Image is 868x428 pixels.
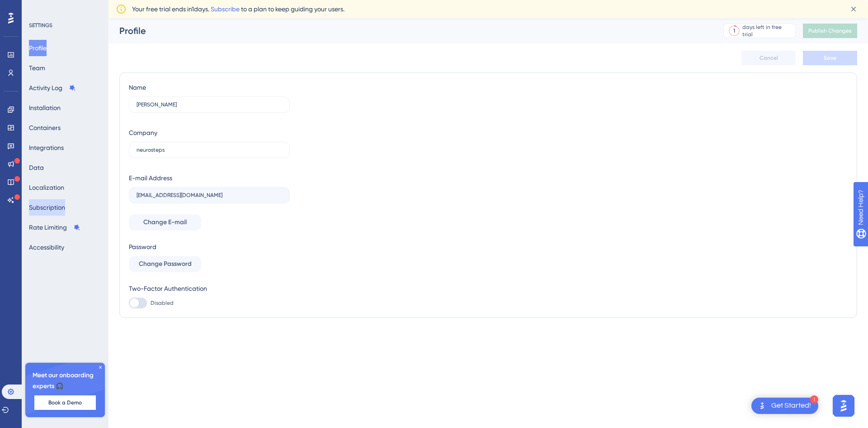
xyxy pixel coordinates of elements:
div: SETTINGS [29,22,102,29]
div: Name [129,82,146,93]
button: Rate Limiting [29,219,80,236]
input: E-mail Address [137,192,282,198]
span: Your free trial ends in 1 days. to a plan to keep guiding your users. [132,4,344,14]
button: Change E-mail [129,214,201,231]
div: 1 [810,395,818,404]
button: Team [29,60,45,76]
div: Two-Factor Authentication [129,283,290,294]
button: Save [803,51,857,65]
div: Password [129,241,290,252]
div: Profile [119,24,701,37]
button: Cancel [741,51,796,65]
button: Subscription [29,199,65,216]
iframe: UserGuiding AI Assistant Launcher [830,392,857,419]
span: Cancel [759,54,778,62]
img: launcher-image-alternative-text [757,400,768,411]
span: Need Help? [21,2,57,13]
button: Integrations [29,139,64,156]
span: Change E-mail [143,217,187,228]
a: Subscribe [211,5,240,13]
button: Containers [29,120,61,136]
div: 1 [733,27,735,34]
span: Publish Changes [808,27,852,34]
span: Book a Demo [48,399,82,406]
button: Installation [29,100,61,116]
span: Save [824,54,836,62]
div: Company [129,127,157,138]
div: Open Get Started! checklist, remaining modules: 1 [751,398,818,414]
input: Name Surname [137,101,282,108]
input: Company Name [137,147,282,153]
div: Get Started! [771,401,811,411]
span: Change Password [139,259,192,269]
span: Disabled [151,299,174,307]
div: days left in free trial [742,24,793,38]
button: Publish Changes [803,24,857,38]
button: Activity Log [29,80,76,96]
button: Accessibility [29,239,64,255]
button: Localization [29,179,64,196]
button: Change Password [129,256,201,272]
button: Profile [29,40,47,56]
button: Book a Demo [34,395,96,410]
span: Meet our onboarding experts 🎧 [33,370,98,392]
button: Data [29,159,44,176]
div: E-mail Address [129,173,172,183]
